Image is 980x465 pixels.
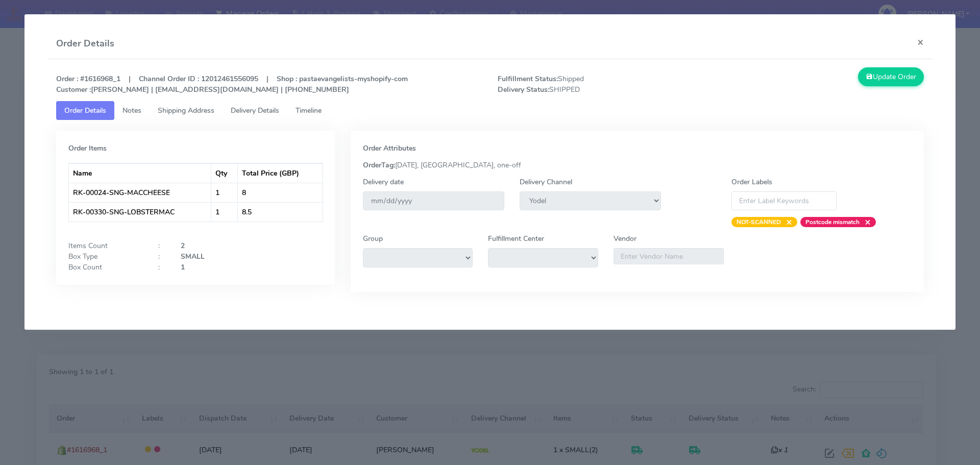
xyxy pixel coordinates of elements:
td: 8 [238,183,323,202]
strong: SMALL [181,252,205,261]
label: Delivery date [363,177,404,187]
th: Qty [211,163,238,183]
td: RK-00330-SNG-LOBSTERMAC [69,202,212,222]
strong: Order : #1616968_1 | Channel Order ID : 12012461556095 | Shop : pastaevangelists-myshopify-com [P... [56,74,408,94]
strong: Postcode mismatch [805,218,860,226]
strong: Order Items [68,143,107,153]
strong: Fulfillment Status: [498,74,558,84]
button: Update Order [858,67,924,86]
div: Box Count [61,262,151,273]
div: : [151,240,173,251]
strong: Customer : [56,85,91,94]
strong: Order Attributes [363,143,416,153]
strong: 1 [181,262,185,272]
h4: Order Details [56,37,114,51]
span: Order Details [64,106,106,115]
input: Enter Vendor Name [614,248,724,264]
input: Enter Label Keywords [731,191,837,210]
div: [DATE], [GEOGRAPHIC_DATA], one-off [355,160,920,170]
span: Delivery Details [231,106,279,115]
span: Timeline [296,106,322,115]
label: Fulfillment Center [488,233,544,244]
strong: Delivery Status: [498,85,549,94]
span: Shipped SHIPPED [490,74,711,95]
label: Vendor [614,233,636,244]
div: : [151,262,173,273]
label: Delivery Channel [520,177,572,187]
strong: OrderTag: [363,160,395,170]
label: Group [363,233,383,244]
strong: NOT-SCANNED [737,218,781,226]
span: Shipping Address [158,106,214,115]
span: Notes [122,106,141,115]
th: Total Price (GBP) [238,163,323,183]
td: RK-00024-SNG-MACCHEESE [69,183,212,202]
strong: 2 [181,241,185,251]
td: 1 [211,202,238,222]
span: × [781,217,792,227]
div: Box Type [61,251,151,262]
button: Close [909,29,932,56]
label: Order Labels [731,177,772,187]
td: 1 [211,183,238,202]
div: : [151,251,173,262]
ul: Tabs [56,101,924,120]
span: × [860,217,871,227]
div: Items Count [61,240,151,251]
td: 8.5 [238,202,323,222]
th: Name [69,163,212,183]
